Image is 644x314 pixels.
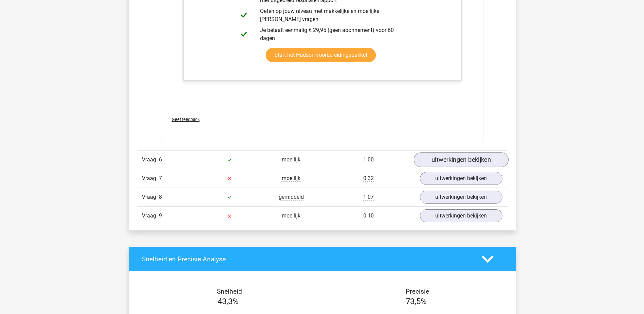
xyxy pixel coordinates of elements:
[406,297,427,306] span: 73,5%
[266,48,376,62] a: Start het Hudson voorbereidingspakket
[420,172,502,185] a: uitwerkingen bekijken
[159,175,162,181] span: 7
[142,174,159,182] span: Vraag
[172,117,200,122] span: Geef feedback
[142,193,159,201] span: Vraag
[282,212,300,219] span: moeilijk
[363,175,374,182] span: 0:32
[142,212,159,220] span: Vraag
[363,212,374,219] span: 0:10
[142,156,159,164] span: Vraag
[159,212,162,219] span: 9
[142,287,317,295] h4: Snelheid
[282,175,300,182] span: moeilijk
[363,194,374,200] span: 1:07
[159,194,162,200] span: 8
[413,152,508,167] a: uitwerkingen bekijken
[142,255,472,263] h4: Snelheid en Precisie Analyse
[363,156,374,163] span: 1:00
[218,297,239,306] span: 43,3%
[420,209,502,222] a: uitwerkingen bekijken
[279,194,304,200] span: gemiddeld
[330,287,505,295] h4: Precisie
[420,191,502,204] a: uitwerkingen bekijken
[282,156,300,163] span: moeilijk
[159,156,162,163] span: 6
